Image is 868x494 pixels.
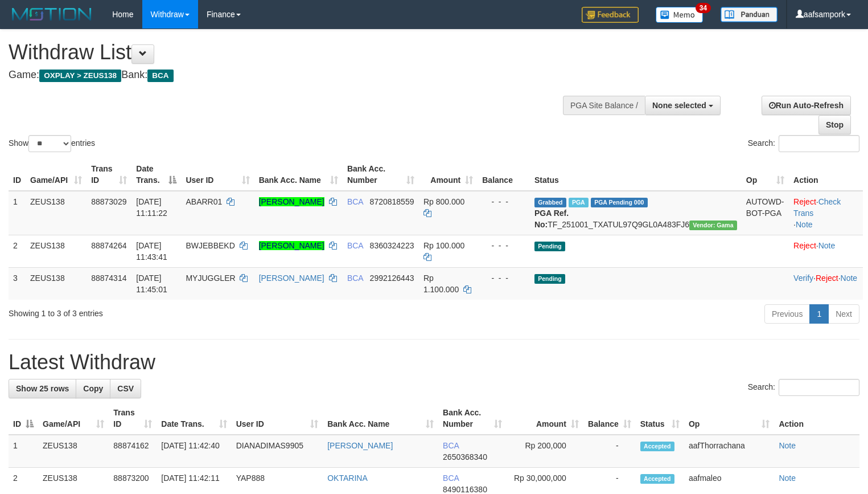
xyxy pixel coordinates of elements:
[323,402,438,435] th: Bank Acc. Name: activate to sort column ascending
[83,384,103,393] span: Copy
[569,198,589,207] span: Marked by aafnoeunsreypich
[9,235,26,267] td: 2
[563,96,645,115] div: PGA Site Balance /
[530,158,742,191] th: Status
[259,241,324,250] a: [PERSON_NAME]
[443,452,487,462] span: Copy 2650368340 to clipboard
[9,41,567,64] h1: Withdraw List
[157,435,231,468] td: [DATE] 11:42:40
[76,379,110,398] a: Copy
[789,267,863,300] td: · ·
[482,240,525,251] div: - - -
[38,402,109,435] th: Game/API: activate to sort column ascending
[742,191,789,235] td: AUTOWD-BOT-PGA
[748,379,859,396] label: Search:
[534,274,565,284] span: Pending
[816,273,838,283] a: Reject
[259,197,324,206] a: [PERSON_NAME]
[779,135,859,152] input: Search:
[9,158,26,191] th: ID
[157,402,231,435] th: Date Trans.: activate to sort column ascending
[39,70,121,82] span: OXPLAY > ZEUS138
[26,158,87,191] th: Game/API: activate to sort column ascending
[186,273,235,283] span: MYJUGGLER
[789,191,863,235] td: · ·
[582,7,639,23] img: Feedback.jpg
[9,303,353,319] div: Showing 1 to 3 of 3 entries
[534,198,566,207] span: Grabbed
[370,273,414,283] span: Copy 2992126443 to clipboard
[343,158,419,191] th: Bank Acc. Number: activate to sort column ascending
[684,402,774,435] th: Op: activate to sort column ascending
[774,402,859,435] th: Action
[26,235,87,267] td: ZEUS138
[91,273,126,283] span: 88874314
[136,197,167,218] span: [DATE] 11:11:22
[721,7,778,22] img: panduan.png
[109,402,157,435] th: Trans ID: activate to sort column ascending
[645,96,721,115] button: None selected
[789,235,863,267] td: ·
[9,267,26,300] td: 3
[254,158,343,191] th: Bank Acc. Name: activate to sort column ascending
[652,101,706,110] span: None selected
[9,6,95,23] img: MOTION_logo.png
[9,402,38,435] th: ID: activate to sort column descending
[583,435,636,468] td: -
[131,158,181,191] th: Date Trans.: activate to sort column descending
[347,197,363,206] span: BCA
[640,442,674,451] span: Accepted
[762,96,851,115] a: Run Auto-Refresh
[370,197,414,206] span: Copy 8720818559 to clipboard
[656,7,704,23] img: Button%20Memo.svg
[327,441,393,450] a: [PERSON_NAME]
[117,384,134,393] span: CSV
[16,384,69,393] span: Show 25 rows
[828,304,859,324] a: Next
[793,197,841,218] a: Check Trans
[370,241,414,250] span: Copy 8360324223 to clipboard
[9,379,76,398] a: Show 25 rows
[748,135,859,152] label: Search:
[136,241,167,262] span: [DATE] 11:43:41
[91,241,126,250] span: 88874264
[259,273,324,283] a: [PERSON_NAME]
[232,402,323,435] th: User ID: activate to sort column ascending
[684,435,774,468] td: aafThorrachana
[186,197,222,206] span: ABARR01
[809,304,829,324] a: 1
[186,241,235,250] span: BWJEBBEKD
[640,474,674,484] span: Accepted
[779,473,796,483] a: Note
[443,485,487,494] span: Copy 8490116380 to clipboard
[507,435,583,468] td: Rp 200,000
[478,158,530,191] th: Balance
[507,402,583,435] th: Amount: activate to sort column ascending
[789,158,863,191] th: Action
[482,196,525,207] div: - - -
[779,441,796,450] a: Note
[232,435,323,468] td: DIANADIMAS9905
[793,273,813,283] a: Verify
[347,241,363,250] span: BCA
[443,473,459,483] span: BCA
[38,435,109,468] td: ZEUS138
[841,273,858,283] a: Note
[482,272,525,284] div: - - -
[110,379,141,398] a: CSV
[534,242,565,251] span: Pending
[793,197,816,206] a: Reject
[443,441,459,450] span: BCA
[818,241,836,250] a: Note
[91,197,126,206] span: 88873029
[591,198,648,207] span: PGA Pending
[423,241,464,250] span: Rp 100.000
[26,267,87,300] td: ZEUS138
[9,435,38,468] td: 1
[136,273,167,294] span: [DATE] 11:45:01
[764,304,810,324] a: Previous
[181,158,254,191] th: User ID: activate to sort column ascending
[9,191,26,235] td: 1
[583,402,636,435] th: Balance: activate to sort column ascending
[779,379,859,396] input: Search:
